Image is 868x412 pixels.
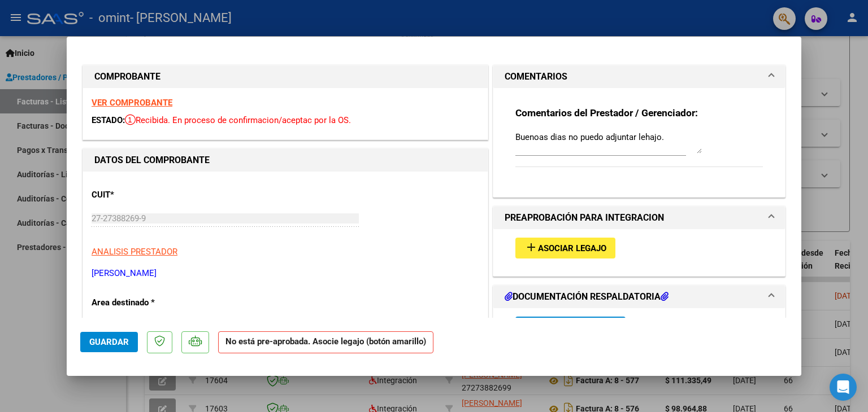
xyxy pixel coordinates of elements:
span: ESTADO: [92,115,125,125]
div: Open Intercom Messenger [830,374,857,401]
h1: COMENTARIOS [505,70,567,84]
span: Recibida. En proceso de confirmacion/aceptac por la OS. [125,115,351,125]
mat-expansion-panel-header: DOCUMENTACIÓN RESPALDATORIA [493,286,785,308]
strong: No está pre-aprobada. Asocie legajo (botón amarillo) [218,331,433,353]
p: [PERSON_NAME] [92,267,479,280]
div: COMENTARIOS [493,88,785,197]
strong: DATOS DEL COMPROBANTE [94,155,210,165]
h1: DOCUMENTACIÓN RESPALDATORIA [505,290,669,304]
h1: PREAPROBACIÓN PARA INTEGRACION [505,211,664,225]
button: Agregar Documento [515,317,626,338]
p: CUIT [92,189,208,201]
a: VER COMPROBANTE [92,98,172,108]
button: Guardar [80,332,138,352]
mat-expansion-panel-header: COMENTARIOS [493,65,785,88]
span: Guardar [89,337,129,347]
mat-expansion-panel-header: PREAPROBACIÓN PARA INTEGRACION [493,207,785,229]
div: PREAPROBACIÓN PARA INTEGRACION [493,229,785,276]
mat-icon: add [524,240,538,254]
span: Asociar Legajo [538,243,606,253]
button: Asociar Legajo [515,238,615,258]
strong: COMPROBANTE [94,71,160,82]
strong: Comentarios del Prestador / Gerenciador: [515,107,698,119]
span: ANALISIS PRESTADOR [92,247,177,257]
p: Area destinado * [92,296,208,309]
